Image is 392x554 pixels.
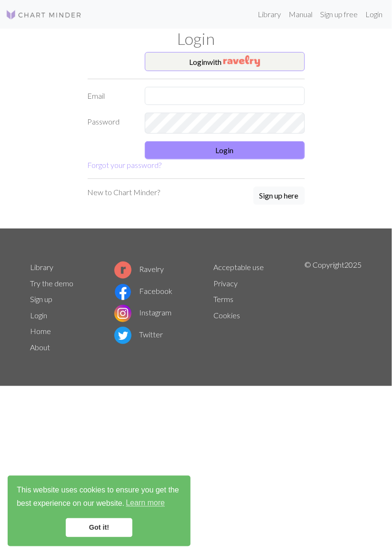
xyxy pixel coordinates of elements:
[114,286,172,295] a: Facebook
[30,311,48,320] a: Login
[82,113,139,134] label: Password
[82,87,139,105] label: Email
[88,160,162,169] a: Forgot your password?
[213,262,264,272] a: Acceptable use
[253,187,305,206] a: Sign up here
[213,294,233,303] a: Terms
[145,141,305,159] button: Login
[30,279,74,288] a: Try the demo
[8,476,191,546] div: cookieconsent
[88,187,161,198] p: New to Chart Minder?
[66,518,132,537] a: dismiss cookie message
[17,485,181,511] span: This website uses cookies to ensure you get the best experience on our website.
[362,5,386,24] a: Login
[114,264,164,273] a: Ravelry
[124,496,166,511] a: learn more about cookies
[114,261,131,279] img: Ravelry logo
[114,327,131,344] img: Twitter logo
[114,305,131,322] img: Instagram logo
[6,9,82,21] img: Logo
[30,326,51,335] a: Home
[25,29,368,48] h1: Login
[213,279,238,288] a: Privacy
[114,330,163,339] a: Twitter
[304,259,362,355] p: © Copyright 2025
[145,52,305,71] button: Loginwith
[213,311,240,320] a: Cookies
[30,262,54,272] a: Library
[30,343,50,352] a: About
[316,5,362,24] a: Sign up free
[114,308,171,317] a: Instagram
[253,187,305,205] button: Sign up here
[30,294,53,303] a: Sign up
[285,5,316,24] a: Manual
[223,55,260,67] img: Ravelry
[254,5,285,24] a: Library
[114,283,131,301] img: Facebook logo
